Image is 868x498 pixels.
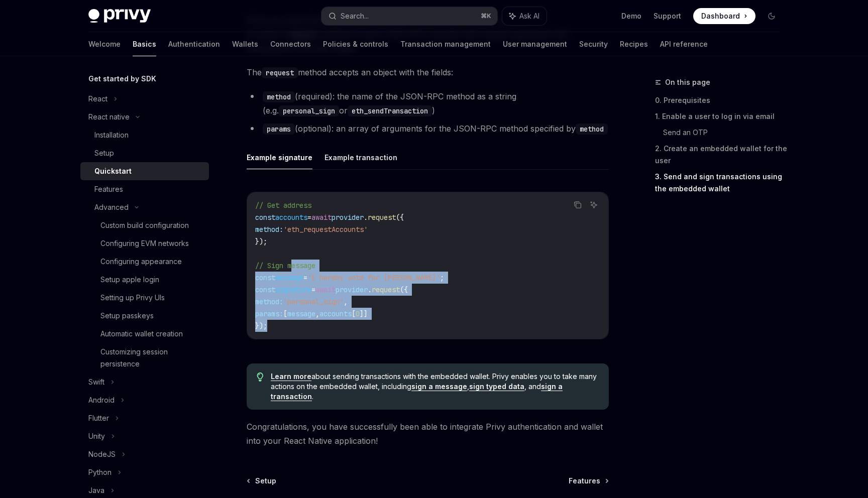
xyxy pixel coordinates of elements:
div: Unity [88,430,105,442]
div: Features [94,183,123,195]
span: ({ [396,213,404,222]
div: React [88,93,107,105]
a: Recipes [620,32,648,56]
button: Example transaction [324,146,397,169]
code: eth_sendTransaction [348,105,432,116]
button: Ask AI [502,7,547,25]
div: Installation [94,129,129,141]
div: Search... [341,10,369,22]
a: Demo [621,11,641,21]
span: }); [255,237,267,246]
div: Customizing session persistence [100,346,203,370]
div: Configuring EVM networks [100,237,189,250]
span: request [372,285,400,294]
span: Congratulations, you have successfully been able to integrate Privy authentication and wallet int... [247,420,609,448]
span: signature [275,285,311,294]
a: Support [654,11,681,21]
svg: Tip [257,372,264,382]
span: On this page [665,76,710,88]
span: = [303,273,307,282]
a: Features [569,476,608,486]
a: 3. Send and sign transactions using the embedded wallet [655,169,788,197]
div: Flutter [88,412,109,424]
a: Quickstart [80,162,209,180]
code: personal_sign [279,105,339,116]
div: Setup passkeys [100,310,154,322]
a: Features [80,180,209,198]
span: params: [255,309,283,318]
span: . [368,285,372,294]
div: Custom build configuration [100,219,189,231]
a: sign a message [411,382,467,391]
code: params [263,123,295,135]
a: Security [579,32,608,56]
span: ⌘ K [481,12,491,20]
a: Installation [80,126,209,144]
span: }); [255,321,267,330]
span: Ask AI [519,11,539,21]
a: Send an OTP [663,125,788,141]
a: 0. Prerequisites [655,92,788,108]
a: Setup apple login [80,271,209,289]
button: Copy the contents from the code block [571,198,584,211]
span: message [275,273,303,282]
a: Custom build configuration [80,216,209,234]
a: Policies & controls [323,32,388,56]
div: Automatic wallet creation [100,328,183,340]
div: Java [88,484,104,496]
div: Swift [88,376,104,388]
span: request [368,213,396,222]
span: await [311,213,332,222]
a: Dashboard [693,8,755,24]
span: The method accepts an object with the fields: [247,65,609,79]
span: // Sign message [255,261,315,270]
span: message [287,309,315,318]
button: Ask AI [587,198,600,211]
span: await [315,285,336,294]
code: method [576,123,608,135]
a: API reference [660,32,708,56]
a: 1. Enable a user to log in via email [655,108,788,125]
div: Configuring appearance [100,256,182,268]
span: ({ [400,285,408,294]
span: // Get address [255,201,311,210]
span: const [255,273,275,282]
a: Basics [133,32,156,56]
span: ; [440,273,444,282]
code: request [262,67,298,78]
div: NodeJS [88,448,116,460]
div: Android [88,394,115,406]
span: , [315,309,319,318]
span: [ [283,309,287,318]
span: . [364,213,368,222]
span: 'eth_requestAccounts' [283,225,368,234]
h5: Get started by SDK [88,73,156,85]
a: Setup [248,476,276,486]
span: method: [255,297,283,306]
span: method: [255,225,283,234]
a: User management [503,32,567,56]
span: 'I hereby vote for [PERSON_NAME]' [307,273,440,282]
span: 'personal_sign' [283,297,344,306]
a: Connectors [270,32,311,56]
span: Dashboard [701,11,740,21]
span: accounts [275,213,307,222]
span: about sending transactions with the embedded wallet. Privy enables you to take many actions on th... [271,371,599,402]
button: Toggle dark mode [764,8,780,24]
div: Quickstart [94,165,132,177]
a: Setup passkeys [80,307,209,325]
span: provider [336,285,368,294]
span: ]] [360,309,368,318]
a: Configuring EVM networks [80,234,209,253]
span: const [255,285,275,294]
span: const [255,213,275,222]
div: React native [88,111,130,123]
span: , [344,297,348,306]
button: Example signature [247,146,312,169]
li: (optional): an array of arguments for the JSON-RPC method specified by [247,121,609,136]
a: Authentication [168,32,220,56]
a: Wallets [232,32,258,56]
span: accounts [319,309,352,318]
a: Configuring appearance [80,253,209,271]
a: Setup [80,144,209,162]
